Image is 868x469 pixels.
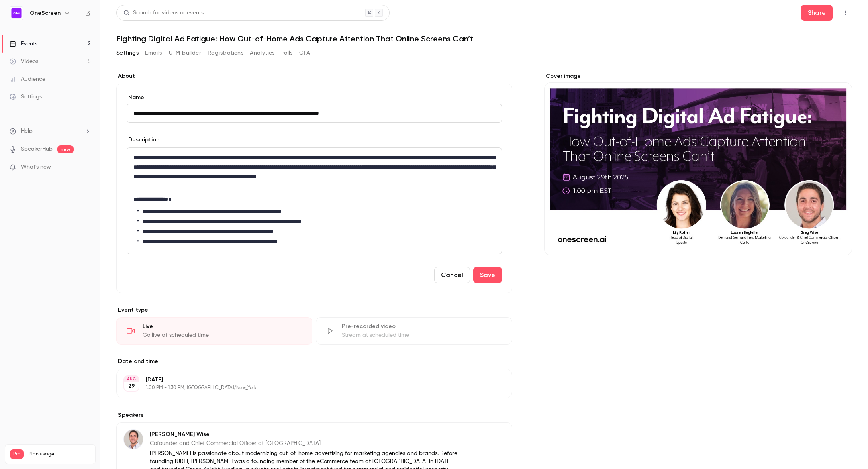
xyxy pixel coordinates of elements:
[21,145,53,153] a: SpeakerHub
[116,72,512,80] label: About
[127,94,502,102] label: Name
[116,357,512,365] label: Date and time
[146,385,470,391] p: 1:00 PM - 1:30 PM, [GEOGRAPHIC_DATA]/New_York
[127,148,502,254] div: editor
[78,460,81,465] span: 5
[30,9,61,17] h6: OneScreen
[123,9,204,17] div: Search for videos or events
[127,147,502,254] section: description
[21,163,51,171] span: What's new
[143,322,302,330] div: Live
[544,72,852,255] section: Cover image
[21,127,33,135] span: Help
[116,47,139,59] button: Settings
[116,411,512,419] label: Speakers
[57,145,74,153] span: new
[127,136,159,144] label: Description
[145,47,162,59] button: Emails
[10,449,24,459] span: Pro
[146,376,470,384] p: [DATE]
[81,164,91,171] iframe: Noticeable Trigger
[10,40,37,48] div: Events
[78,459,90,466] p: / 90
[10,75,45,83] div: Audience
[473,267,502,283] button: Save
[143,331,302,339] div: Go live at scheduled time
[342,331,502,339] div: Stream at scheduled time
[208,47,243,59] button: Registrations
[10,127,91,135] li: help-dropdown-opener
[169,47,201,59] button: UTM builder
[124,430,143,449] img: Greg Wise
[342,322,502,330] div: Pre-recorded video
[434,267,470,283] button: Cancel
[250,47,275,59] button: Analytics
[124,376,139,382] div: AUG
[10,7,23,20] img: OneScreen
[281,47,293,59] button: Polls
[476,429,505,442] button: Edit
[316,317,512,345] div: Pre-recorded videoStream at scheduled time
[10,57,38,65] div: Videos
[299,47,310,59] button: CTA
[544,72,852,80] label: Cover image
[10,93,42,101] div: Settings
[116,317,312,345] div: LiveGo live at scheduled time
[150,439,460,447] p: Cofounder and Chief Commercial Officer at [GEOGRAPHIC_DATA]
[10,459,25,466] p: Videos
[829,233,846,249] button: cover-image
[150,430,460,438] p: [PERSON_NAME] Wise
[801,5,833,21] button: Share
[116,34,852,43] h1: Fighting Digital Ad Fatigue: How Out-of-Home Ads Capture Attention That Online Screens Can’t
[128,382,135,390] p: 29
[29,451,90,457] span: Plan usage
[116,306,512,314] p: Event type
